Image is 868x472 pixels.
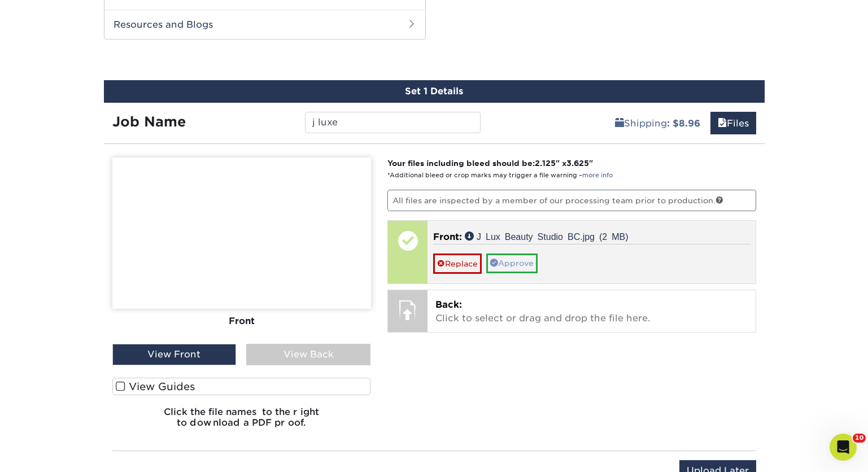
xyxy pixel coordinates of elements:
a: Shipping: $8.96 [608,112,708,134]
h2: Resources and Blogs [104,10,425,39]
label: View Guides [112,378,371,395]
a: J Lux Beauty Studio BC.jpg (2 MB) [465,231,629,241]
span: 2.125 [535,159,556,168]
span: Front: [433,231,462,242]
span: shipping [615,118,624,129]
span: 3.625 [566,159,589,168]
strong: Your files including bleed should be: " x " [387,159,593,168]
input: Enter a job name [305,112,481,133]
div: Set 1 Details [104,80,765,103]
strong: Job Name [112,113,186,130]
iframe: Intercom live chat [830,434,857,461]
a: Replace [433,254,482,273]
p: Click to select or drag and drop the file here. [435,298,748,325]
div: View Back [246,344,370,365]
span: Back: [435,299,462,310]
div: View Front [112,344,237,365]
p: All files are inspected by a member of our processing team prior to production. [387,190,756,211]
a: Approve [486,254,538,273]
span: 10 [853,434,866,443]
a: Files [710,112,756,134]
b: : $8.96 [667,118,700,129]
h6: Click the file names to the right to download a PDF proof. [112,407,371,437]
div: Front [112,309,371,334]
span: files [718,118,727,129]
small: *Additional bleed or crop marks may trigger a file warning – [387,172,613,179]
a: more info [582,172,613,179]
